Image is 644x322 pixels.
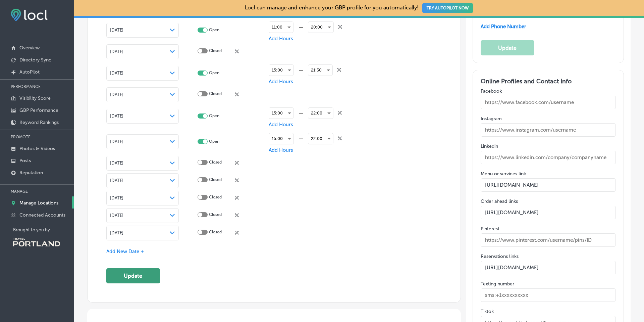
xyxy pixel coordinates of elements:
[209,139,219,144] p: Open
[209,160,222,166] p: Closed
[481,233,616,247] input: https://www.pinterest.com/username/pins/ID
[481,143,616,149] label: Linkedin
[209,28,219,33] p: Open
[110,160,123,166] span: [DATE]
[481,151,616,164] input: https://www.linkedin.com/company/companyname
[269,79,293,85] span: Add Hours
[110,49,123,54] span: [DATE]
[308,65,332,76] div: 21:30
[19,95,51,101] p: Visibility Score
[19,120,59,125] p: Keyword Rankings
[294,110,308,116] div: —
[269,36,293,42] span: Add Hours
[106,268,160,283] button: Update
[209,48,222,55] p: Closed
[481,281,616,287] label: Texting number
[481,309,616,314] label: Tiktok
[209,71,219,76] p: Open
[481,226,616,232] label: Pinterest
[308,133,333,144] div: 22:00
[19,170,43,176] p: Reputation
[110,113,123,119] span: [DATE]
[110,139,123,144] span: [DATE]
[481,198,616,204] label: Order ahead links
[481,88,616,94] label: Facebook
[209,212,222,219] p: Closed
[269,147,293,153] span: Add Hours
[308,22,333,33] div: 20:00
[293,24,308,30] div: —
[209,195,222,201] p: Closed
[481,116,616,122] label: Instagram
[209,177,222,184] p: Closed
[269,108,293,119] div: 15:00
[422,3,473,13] button: TRY AUTOPILOT NOW
[481,171,616,177] label: Menu or services link
[110,92,123,97] span: [DATE]
[13,227,74,232] p: Brought to you by
[481,288,616,302] input: sms:+1xxxxxxxxxx
[269,133,293,144] div: 15:00
[19,69,40,75] p: AutoPilot
[209,113,219,119] p: Open
[481,78,616,85] h3: Online Profiles and Contact Info
[269,65,293,76] div: 15:00
[209,91,222,98] p: Closed
[19,200,58,206] p: Manage Locations
[110,71,123,76] span: [DATE]
[13,238,60,246] img: Travel Portland
[11,9,48,21] img: fda3e92497d09a02dc62c9cd864e3231.png
[19,57,51,63] p: Directory Sync
[481,96,616,109] input: https://www.facebook.com/username
[481,40,534,55] button: Update
[110,178,123,183] span: [DATE]
[19,158,31,164] p: Posts
[308,108,333,119] div: 22:00
[294,67,308,73] div: —
[481,123,616,137] input: https://www.instagram.com/username
[106,248,144,255] span: Add New Date +
[481,254,616,259] label: Reservations links
[269,122,293,128] span: Add Hours
[19,146,55,151] p: Photos & Videos
[19,107,58,113] p: GBP Performance
[110,230,123,235] span: [DATE]
[209,230,222,236] p: Closed
[269,22,293,33] div: 11:00
[19,45,40,51] p: Overview
[110,28,123,33] span: [DATE]
[110,195,123,200] span: [DATE]
[19,212,65,218] p: Connected Accounts
[110,213,123,218] span: [DATE]
[481,24,526,30] span: Add Phone Number
[294,135,308,142] div: —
